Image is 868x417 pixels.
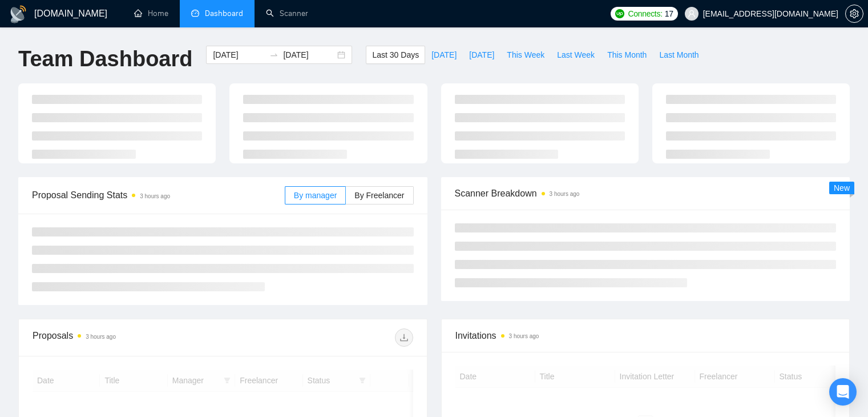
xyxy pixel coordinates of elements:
[269,50,278,59] span: swap-right
[283,49,335,61] input: End date
[425,46,463,64] button: [DATE]
[431,49,457,61] span: [DATE]
[9,5,27,23] img: logo
[269,50,278,59] span: to
[372,49,419,61] span: Last 30 Days
[140,193,170,199] time: 3 hours ago
[834,183,850,193] span: New
[463,46,500,64] button: [DATE]
[455,328,836,343] span: Invitations
[33,328,223,347] div: Proposals
[294,191,337,200] span: By manager
[18,46,192,73] h1: Team Dashboard
[829,378,857,406] div: Open Intercom Messenger
[601,46,653,64] button: This Month
[205,9,243,18] span: Dashboard
[469,49,494,61] span: [DATE]
[366,46,425,64] button: Last 30 Days
[659,49,699,61] span: Last Month
[86,334,116,340] time: 3 hours ago
[551,46,601,64] button: Last Week
[509,333,539,339] time: 3 hours ago
[665,7,673,20] span: 17
[32,188,285,202] span: Proposal Sending Stats
[846,9,863,18] span: setting
[455,186,837,201] span: Scanner Breakdown
[213,49,265,61] input: Start date
[500,46,551,64] button: This Week
[550,191,580,197] time: 3 hours ago
[266,9,308,18] a: searchScanner
[653,46,705,64] button: Last Month
[557,49,595,61] span: Last Week
[191,9,199,17] span: dashboard
[615,9,624,18] img: upwork-logo.png
[607,49,647,61] span: This Month
[354,191,404,200] span: By Freelancer
[845,9,863,18] a: setting
[688,10,696,18] span: user
[628,7,662,20] span: Connects:
[845,5,863,23] button: setting
[507,49,544,61] span: This Week
[134,9,168,18] a: homeHome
